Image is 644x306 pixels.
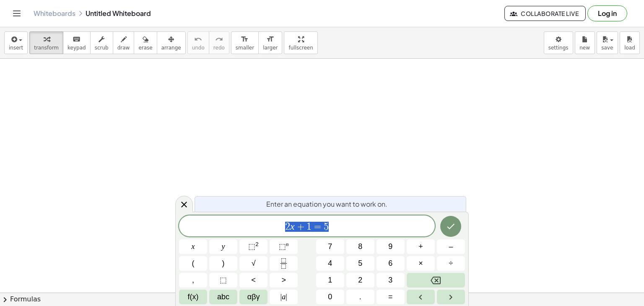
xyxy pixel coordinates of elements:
span: erase [138,45,152,51]
span: ) [222,258,225,269]
span: , [192,275,194,286]
span: 3 [388,275,392,286]
button: Squared [239,239,267,254]
button: insert [4,31,28,54]
span: + [295,222,307,232]
button: Alphabet [209,290,237,304]
button: load [620,31,640,54]
button: Divide [437,256,465,271]
i: keyboard [73,34,80,44]
button: Functions [179,290,207,304]
button: ) [209,256,237,271]
span: arrange [161,45,181,51]
i: undo [194,34,202,44]
button: Left arrow [407,290,435,304]
button: Times [407,256,435,271]
span: fullscreen [288,45,313,51]
button: Greek alphabet [239,290,267,304]
button: redoredo [209,31,229,54]
button: x [179,239,207,254]
button: Square root [239,256,267,271]
span: 9 [388,241,392,252]
sup: n [286,241,289,247]
span: transform [34,45,59,51]
var: x [290,221,295,232]
button: Equals [377,290,405,304]
button: draw [113,31,135,54]
button: . [346,290,374,304]
span: scrub [95,45,109,51]
button: Absolute value [270,290,298,304]
span: | [280,293,282,301]
button: Placeholder [209,273,237,288]
span: f(x) [188,291,199,303]
button: Superscript [270,239,298,254]
span: draw [117,45,130,51]
span: save [601,45,613,51]
span: larger [263,45,278,51]
button: fullscreen [284,31,317,54]
span: 1 [306,222,312,232]
span: ( [192,258,195,269]
button: , [179,273,207,288]
button: y [209,239,237,254]
i: format_size [266,34,274,44]
button: format_sizelarger [258,31,282,54]
button: keyboardkeypad [63,31,91,54]
span: × [418,258,423,269]
span: 5 [324,222,329,232]
button: 6 [377,256,405,271]
button: Backspace [407,273,465,288]
button: Plus [407,239,435,254]
span: settings [548,45,569,51]
a: Whiteboards [34,9,75,18]
span: 7 [328,241,332,252]
button: 8 [346,239,374,254]
button: undoundo [187,31,209,54]
span: 4 [328,258,332,269]
span: – [449,241,453,252]
span: 5 [358,258,362,269]
span: = [312,222,324,232]
span: 8 [358,241,362,252]
span: keypad [68,45,86,51]
span: new [579,45,590,51]
span: Collaborate Live [512,10,579,17]
span: Enter an equation you want to work on. [266,199,387,209]
button: save [597,31,618,54]
span: y [222,241,225,252]
span: 6 [388,258,392,269]
button: Toggle navigation [10,7,23,20]
button: Greater than [270,273,298,288]
button: 9 [377,239,405,254]
span: | [286,293,287,301]
span: 1 [328,275,332,286]
button: 3 [377,273,405,288]
span: ⬚ [220,275,227,286]
button: 4 [316,256,344,271]
span: + [418,241,423,252]
button: 7 [316,239,344,254]
span: < [251,275,256,286]
button: 2 [346,273,374,288]
button: Log in [587,5,627,21]
button: Right arrow [437,290,465,304]
span: x [192,241,195,252]
span: load [624,45,635,51]
button: 5 [346,256,374,271]
span: smaller [236,45,254,51]
span: redo [213,45,225,51]
span: 2 [285,222,290,232]
button: erase [134,31,157,54]
button: Fraction [270,256,298,271]
button: transform [29,31,63,54]
button: new [575,31,595,54]
span: abc [217,291,229,303]
button: ( [179,256,207,271]
i: redo [215,34,223,44]
button: Minus [437,239,465,254]
span: a [280,291,287,303]
span: αβγ [247,291,260,303]
span: 2 [358,275,362,286]
span: 0 [328,291,332,303]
